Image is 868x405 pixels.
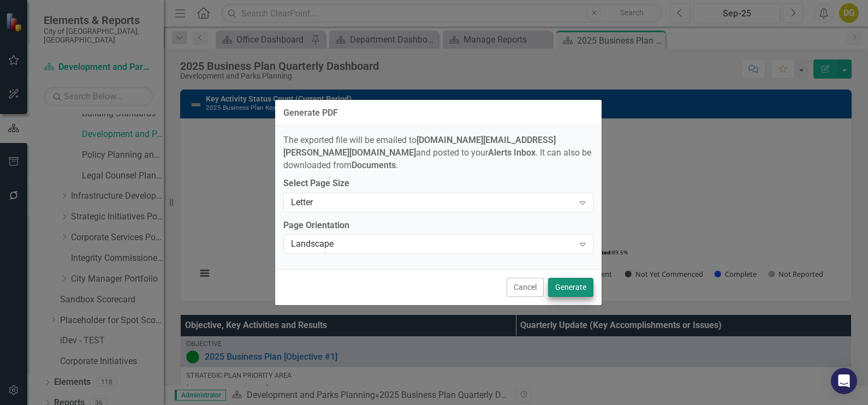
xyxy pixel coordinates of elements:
span: The exported file will be emailed to and posted to your . It can also be downloaded from . [283,135,591,170]
strong: Alerts Inbox [488,147,536,158]
label: Page Orientation [283,219,593,232]
div: Letter [291,196,574,209]
strong: [DOMAIN_NAME][EMAIL_ADDRESS][PERSON_NAME][DOMAIN_NAME] [283,135,556,158]
div: Open Intercom Messenger [831,368,857,394]
strong: Documents [352,160,396,170]
div: Landscape [291,238,574,251]
button: Generate [548,278,593,297]
div: Generate PDF [283,108,338,118]
label: Select Page Size [283,177,593,190]
button: Cancel [507,278,544,297]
